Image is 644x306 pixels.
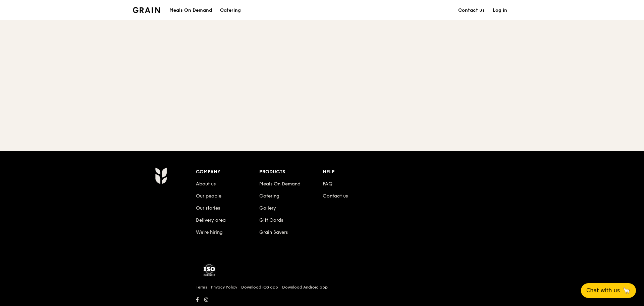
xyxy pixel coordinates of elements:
[133,7,160,13] img: Grain
[196,217,226,223] a: Delivery area
[196,167,259,177] div: Company
[623,287,631,295] span: 🦙
[282,285,328,290] a: Download Android app
[323,181,332,187] a: FAQ
[454,0,489,20] a: Contact us
[259,229,288,235] a: Grain Savers
[196,229,223,235] a: We’re hiring
[241,285,278,290] a: Download iOS app
[155,167,167,184] img: Grain
[196,285,207,290] a: Terms
[586,287,620,295] span: Chat with us
[489,0,511,20] a: Log in
[323,193,348,199] a: Contact us
[581,283,636,298] button: Chat with us🦙
[165,7,216,14] a: Meals On Demand
[323,167,386,177] div: Help
[259,217,283,223] a: Gift Cards
[196,205,220,211] a: Our stories
[259,205,276,211] a: Gallery
[169,7,212,14] h1: Meals On Demand
[196,181,216,187] a: About us
[196,193,221,199] a: Our people
[211,285,237,290] a: Privacy Policy
[259,193,279,199] a: Catering
[220,0,241,20] div: Catering
[259,167,323,177] div: Products
[203,263,216,277] img: ISO Certified
[259,181,301,187] a: Meals On Demand
[216,0,245,20] a: Catering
